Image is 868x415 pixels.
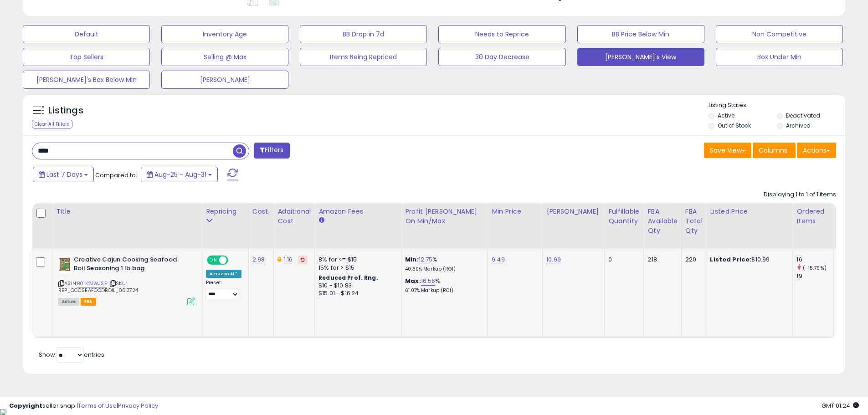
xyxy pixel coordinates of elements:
span: Show: entries [39,350,104,359]
button: Items Being Repriced [300,48,427,66]
div: Displaying 1 to 1 of 1 items [764,190,836,199]
button: Needs to Reprice [438,25,565,43]
img: 51UWgUa-+ML._SL40_.jpg [58,256,72,274]
div: $10.99 [710,256,786,264]
a: 12.75 [419,255,433,264]
div: Cost [252,207,270,216]
a: B01K2JWJSE [77,280,107,287]
small: (-15.79%) [803,264,827,272]
span: FBA [81,298,96,306]
span: Last 7 Days [46,170,82,179]
button: Top Sellers [23,48,150,66]
div: FBA Available Qty [647,207,677,236]
p: 40.60% Markup (ROI) [405,266,481,272]
button: Save View [704,143,751,158]
p: Listing States: [709,101,845,110]
div: 0 [608,256,637,264]
strong: Copyright [9,401,42,410]
a: 16.56 [421,277,436,286]
span: ON [208,256,219,264]
b: Max: [405,277,421,285]
div: % [405,277,481,294]
div: Additional Cost [277,207,311,226]
div: ASIN: [58,256,195,304]
label: Out of Stock [718,122,751,129]
small: Amazon Fees. [318,216,324,225]
div: Repricing [206,207,245,216]
div: seller snap | | [9,402,158,410]
b: Listed Price: [710,255,751,264]
div: 218 [647,256,674,264]
button: Inventory Age [161,25,288,43]
th: The percentage added to the cost of goods (COGS) that forms the calculator for Min & Max prices. [401,203,488,249]
button: Box Under Min [716,48,843,66]
button: 30 Day Decrease [438,48,565,66]
button: Selling @ Max [161,48,288,66]
span: Aug-25 - Aug-31 [154,170,206,179]
div: $15.01 - $16.24 [318,290,394,297]
div: 220 [685,256,699,264]
a: 2.98 [252,255,265,264]
div: 15% for > $15 [318,264,394,272]
span: OFF [227,256,241,264]
div: 19 [796,272,833,280]
button: BB Price Below Min [577,25,704,43]
button: [PERSON_NAME]'s View [577,48,704,66]
a: Terms of Use [78,401,117,410]
b: Reduced Prof. Rng. [318,274,378,282]
label: Active [718,112,734,119]
div: Amazon AI * [206,270,241,278]
div: Clear All Filters [32,120,72,128]
h5: Listings [48,104,83,117]
p: 61.07% Markup (ROI) [405,287,481,294]
span: All listings currently available for purchase on Amazon [58,298,79,306]
div: Ordered Items [796,207,830,226]
b: Creative Cajun Cooking Seafood Boil Seasoning 1 lb bag [74,256,185,275]
button: Default [23,25,150,43]
span: 2025-09-8 01:24 GMT [822,401,859,410]
div: Amazon Fees [318,207,397,216]
button: BB Drop in 7d [300,25,427,43]
div: [PERSON_NAME] [546,207,601,216]
button: Aug-25 - Aug-31 [141,167,218,182]
span: | SKU: REP_CCCSEAFOODBOIL_062724 [58,280,138,293]
button: [PERSON_NAME]'s Box Below Min [23,71,150,89]
a: 1.16 [284,255,293,264]
b: Min: [405,255,419,264]
div: $10 - $10.83 [318,282,394,290]
div: Preset: [206,280,241,300]
button: Last 7 Days [33,167,94,182]
a: Privacy Policy [118,401,158,410]
div: Listed Price [710,207,789,216]
button: Non Competitive [716,25,843,43]
span: Columns [759,146,787,155]
button: Actions [797,143,836,158]
button: [PERSON_NAME] [161,71,288,89]
div: 16 [796,256,833,264]
div: Title [56,207,198,216]
label: Deactivated [786,112,820,119]
button: Filters [254,143,289,159]
a: 9.49 [492,255,505,264]
label: Archived [786,122,811,129]
div: % [405,256,481,272]
span: Compared to: [95,171,137,179]
div: Profit [PERSON_NAME] on Min/Max [405,207,484,226]
a: 10.99 [546,255,561,264]
button: Columns [753,143,796,158]
div: FBA Total Qty [685,207,703,236]
div: 8% for <= $15 [318,256,394,264]
div: Min Price [492,207,539,216]
div: Fulfillable Quantity [608,207,640,226]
